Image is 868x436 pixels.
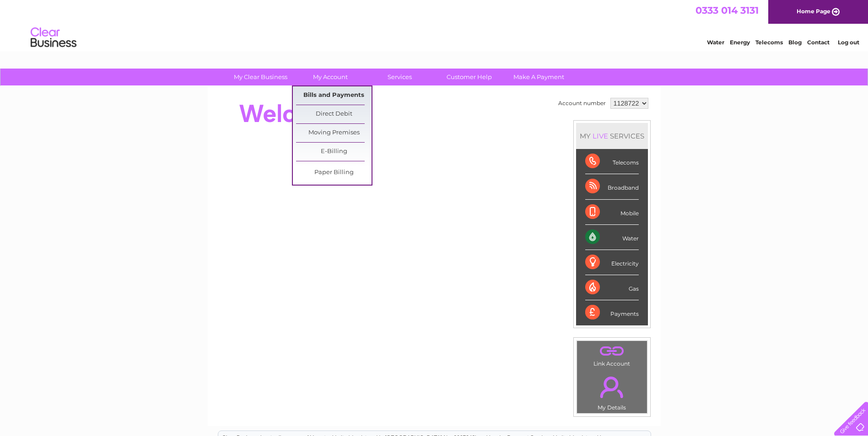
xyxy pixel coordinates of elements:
[585,174,639,199] div: Broadband
[292,69,368,85] a: My Account
[577,369,647,414] td: My Details
[730,39,750,46] a: Energy
[296,105,372,123] a: Direct Debit
[577,340,647,369] td: Link Account
[576,123,648,149] div: MY SERVICES
[585,225,639,250] div: Water
[223,69,298,85] a: My Clear Business
[296,164,372,182] a: Paper Billing
[362,69,437,85] a: Services
[218,5,651,44] div: Clear Business is a trading name of Verastar Limited (registered in [GEOGRAPHIC_DATA] No. 3667643...
[556,96,608,111] td: Account number
[579,371,645,403] a: .
[707,39,724,46] a: Water
[431,69,507,85] a: Customer Help
[585,250,639,275] div: Electricity
[585,275,639,300] div: Gas
[695,5,759,16] a: 0333 014 3131
[501,69,577,85] a: Make A Payment
[591,132,610,140] div: LIVE
[585,149,639,174] div: Telecoms
[296,143,372,161] a: E-Billing
[585,200,639,225] div: Mobile
[788,39,802,46] a: Blog
[585,300,639,325] div: Payments
[579,343,645,359] a: .
[296,124,372,142] a: Moving Premises
[838,39,859,46] a: Log out
[755,39,783,46] a: Telecoms
[807,39,830,46] a: Contact
[296,86,372,105] a: Bills and Payments
[30,24,77,52] img: logo.png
